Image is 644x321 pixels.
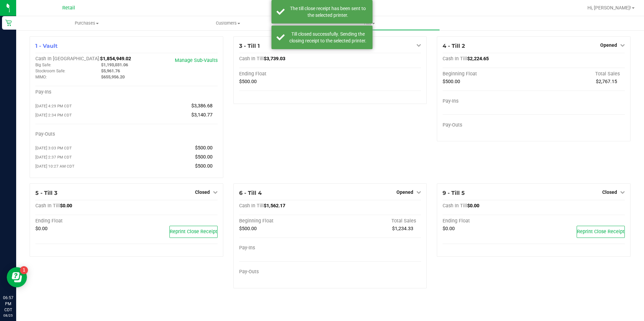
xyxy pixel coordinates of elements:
div: Beginning Float [239,218,330,224]
button: Reprint Close Receipt [577,226,625,238]
span: $500.00 [195,154,213,160]
span: MIMO: [35,75,47,79]
inline-svg: Retail [5,20,12,26]
div: Pay-Ins [239,245,330,251]
span: [DATE] 2:34 PM CDT [35,113,72,117]
span: Reprint Close Receipt [170,229,217,235]
span: Purchases [16,20,157,26]
a: Manage Sub-Vaults [175,58,218,63]
span: $0.00 [467,203,479,209]
span: Customers [158,20,298,26]
span: $5,961.76 [101,68,120,73]
span: [DATE] 10:27 AM CDT [35,164,74,169]
a: Customers [157,16,298,30]
span: 4 - Till 2 [443,43,465,49]
span: Cash In Till [35,203,60,209]
div: Total Sales [534,71,625,77]
span: Cash In Till [239,56,264,62]
span: Opened [600,42,617,48]
p: 06:57 PM CDT [3,295,13,313]
span: $3,739.03 [264,56,285,62]
span: $0.00 [443,226,455,231]
span: $500.00 [443,79,460,84]
p: 08/25 [3,313,13,318]
span: $0.00 [60,203,72,209]
span: 3 - Till 1 [239,43,260,49]
div: The till close receipt has been sent to the selected printer. [288,5,367,19]
span: $3,140.77 [191,112,213,118]
span: $655,956.20 [101,74,125,79]
span: Hi, [PERSON_NAME]! [587,5,631,10]
span: $1,193,031.06 [101,62,128,67]
span: $1,562.17 [264,203,285,209]
div: Total Sales [330,218,421,224]
div: Pay-Outs [35,131,126,137]
div: Beginning Float [443,71,534,77]
span: [DATE] 4:29 PM CDT [35,104,72,108]
div: Pay-Ins [35,89,126,95]
div: Pay-Outs [239,269,330,275]
span: Cash In Till [443,203,467,209]
span: [DATE] 2:37 PM CDT [35,155,72,159]
span: 9 - Till 5 [443,190,465,196]
span: $2,224.65 [467,56,489,62]
span: $500.00 [239,79,257,84]
button: Reprint Close Receipt [169,226,218,238]
span: Closed [195,189,210,195]
div: Ending Float [443,218,534,224]
span: Cash In [GEOGRAPHIC_DATA]: [35,56,100,62]
span: $3,386.68 [191,103,213,109]
span: Reprint Close Receipt [577,229,624,235]
div: Ending Float [239,71,330,77]
span: $1,234.33 [392,226,413,231]
span: Closed [602,189,617,195]
div: Ending Float [35,218,126,224]
span: $1,854,949.02 [100,56,131,62]
span: Cash In Till [239,203,264,209]
span: 6 - Till 4 [239,190,262,196]
span: 5 - Till 3 [35,190,57,196]
span: $500.00 [195,145,213,151]
span: Opened [396,189,413,195]
span: 1 - Vault [35,43,58,49]
div: Till closed successfully. Sending the closing receipt to the selected printer. [288,31,367,44]
span: Big Safe: [35,63,51,67]
div: Pay-Ins [443,98,534,104]
span: $500.00 [195,163,213,169]
span: $2,767.15 [596,79,617,84]
span: $0.00 [35,226,47,231]
span: Retail [62,5,75,11]
div: Pay-Outs [443,122,534,128]
a: Purchases [16,16,157,30]
span: Stockroom Safe: [35,69,65,73]
span: $500.00 [239,226,257,231]
iframe: Resource center [7,267,27,287]
iframe: Resource center unread badge [20,266,28,274]
span: Cash In Till [443,56,467,62]
span: [DATE] 3:03 PM CDT [35,146,72,150]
